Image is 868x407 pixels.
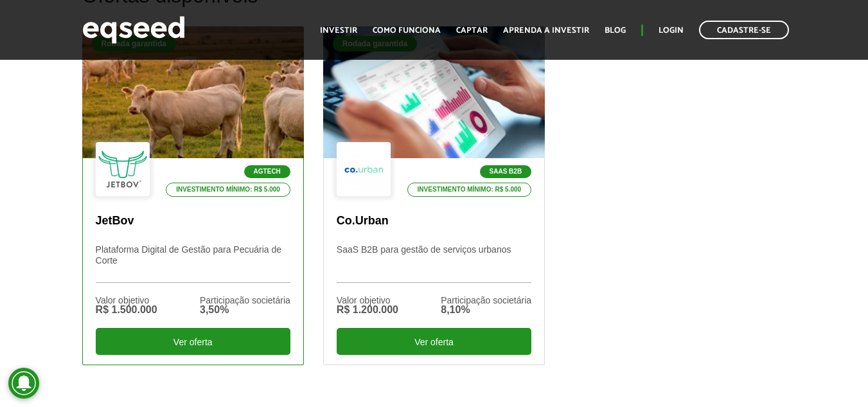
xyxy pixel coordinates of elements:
[337,244,531,283] p: SaaS B2B para gestão de serviços urbanos
[441,296,531,305] div: Participação societária
[503,26,589,35] a: Aprenda a investir
[82,26,304,365] a: Rodada garantida Agtech Investimento mínimo: R$ 5.000 JetBov Plataforma Digital de Gestão para Pe...
[320,26,357,35] a: Investir
[96,296,157,305] div: Valor objetivo
[323,26,545,365] a: Rodada garantida SaaS B2B Investimento mínimo: R$ 5.000 Co.Urban SaaS B2B para gestão de serviços...
[456,26,488,35] a: Captar
[96,214,290,228] p: JetBov
[659,26,684,35] a: Login
[337,305,398,315] div: R$ 1.200.000
[337,296,398,305] div: Valor objetivo
[200,296,290,305] div: Participação societária
[441,305,531,315] div: 8,10%
[166,183,290,197] p: Investimento mínimo: R$ 5.000
[200,305,290,315] div: 3,50%
[407,183,532,197] p: Investimento mínimo: R$ 5.000
[82,13,185,47] img: EqSeed
[480,165,532,178] p: SaaS B2B
[337,214,531,228] p: Co.Urban
[605,26,626,35] a: Blog
[96,244,290,283] p: Plataforma Digital de Gestão para Pecuária de Corte
[699,21,789,39] a: Cadastre-se
[244,165,290,178] p: Agtech
[373,26,441,35] a: Como funciona
[337,328,531,355] div: Ver oferta
[96,305,157,315] div: R$ 1.500.000
[96,328,290,355] div: Ver oferta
